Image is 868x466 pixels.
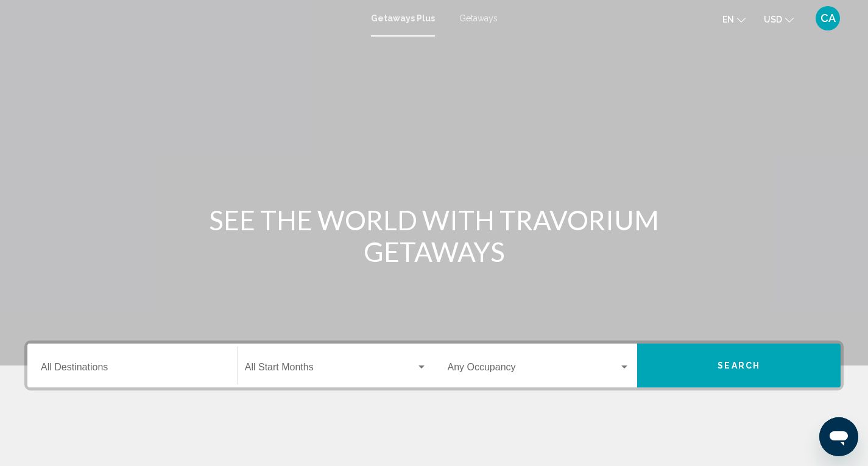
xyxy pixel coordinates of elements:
span: en [722,15,734,24]
button: User Menu [812,5,844,31]
div: Search widget [27,344,841,387]
span: Search [718,361,760,371]
button: Search [637,344,841,387]
span: CA [820,12,836,24]
h1: SEE THE WORLD WITH TRAVORIUM GETAWAYS [206,204,663,267]
iframe: Button to launch messaging window [819,417,858,456]
a: Getaways Plus [371,13,435,23]
a: Getaways [459,13,498,23]
button: Change language [722,10,746,28]
button: Change currency [764,10,794,28]
a: Travorium [24,6,359,30]
span: USD [764,15,782,24]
